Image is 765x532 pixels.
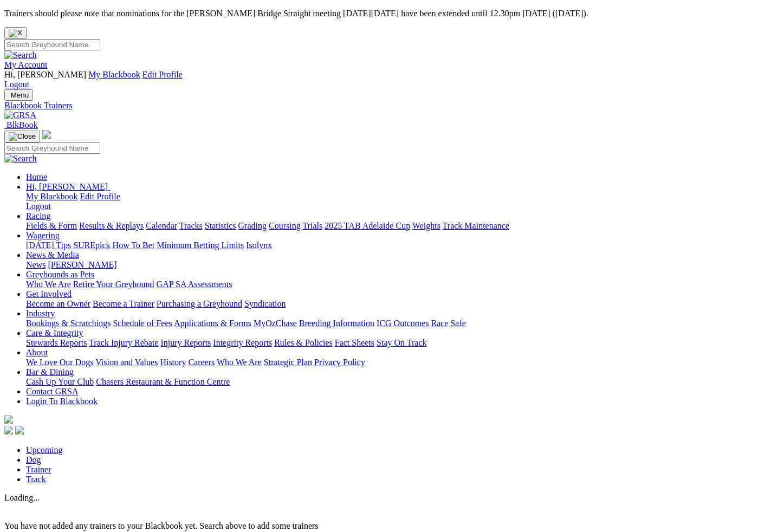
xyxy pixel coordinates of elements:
[48,260,116,269] a: [PERSON_NAME]
[96,377,230,386] a: Chasers Restaurant & Function Centre
[254,319,297,328] a: MyOzChase
[26,338,87,347] a: Stewards Reports
[238,221,267,230] a: Grading
[377,338,426,347] a: Stay On Track
[26,202,51,211] a: Logout
[26,260,761,270] div: News & Media
[26,172,47,181] a: Home
[9,29,22,37] img: X
[26,377,94,386] a: Cash Up Your Club
[89,338,158,347] a: Track Injury Rebate
[157,241,244,250] a: Minimum Betting Limits
[213,338,272,347] a: Integrity Reports
[4,101,761,111] a: Blackbook Trainers
[246,241,272,250] a: Isolynx
[4,142,100,154] input: Search
[26,319,761,328] div: Industry
[26,241,71,250] a: [DATE] Tips
[79,221,144,230] a: Results & Replays
[26,299,90,308] a: Become an Owner
[174,319,251,328] a: Applications & Forms
[4,426,13,434] img: facebook.svg
[26,192,761,211] div: Hi, [PERSON_NAME]
[142,70,183,79] a: Edit Profile
[4,70,761,89] div: My Account
[4,9,761,18] p: Trainers should please note that nominations for the [PERSON_NAME] Bridge Straight meeting [DATE]...
[42,130,51,139] img: logo-grsa-white.png
[26,250,79,259] a: News & Media
[4,27,27,39] button: Close
[160,338,211,347] a: Injury Reports
[26,182,110,191] a: Hi, [PERSON_NAME]
[269,221,301,230] a: Coursing
[244,299,286,308] a: Syndication
[4,50,37,60] img: Search
[7,120,38,129] span: BlkBook
[4,415,13,424] img: logo-grsa-white.png
[4,39,100,50] input: Search
[325,221,410,230] a: 2025 TAB Adelaide Cup
[160,358,186,367] a: History
[302,221,322,230] a: Trials
[377,319,429,328] a: ICG Outcomes
[26,309,55,318] a: Industry
[73,280,154,289] a: Retire Your Greyhound
[4,70,86,79] span: Hi, [PERSON_NAME]
[11,91,29,99] span: Menu
[4,154,37,164] img: Search
[93,299,154,308] a: Become a Trainer
[88,70,140,79] a: My Blackbook
[26,397,98,406] a: Login To Blackbook
[4,80,29,89] a: Logout
[26,348,48,357] a: About
[26,289,72,299] a: Get Involved
[26,241,761,250] div: Wagering
[9,132,36,141] img: Close
[26,455,41,464] a: Dog
[335,338,374,347] a: Fact Sheets
[113,319,172,328] a: Schedule of Fees
[26,328,83,338] a: Care & Integrity
[26,338,761,348] div: Care & Integrity
[4,511,761,531] p: You have not added any trainers to your Blackbook yet. Search above to add some trainers
[26,192,78,201] a: My Blackbook
[26,270,94,279] a: Greyhounds as Pets
[157,299,242,308] a: Purchasing a Greyhound
[26,387,78,396] a: Contact GRSA
[179,221,203,230] a: Tracks
[264,358,312,367] a: Strategic Plan
[205,221,236,230] a: Statistics
[26,358,93,367] a: We Love Our Dogs
[157,280,232,289] a: GAP SA Assessments
[26,221,77,230] a: Fields & Form
[26,221,761,231] div: Racing
[26,231,60,240] a: Wagering
[26,299,761,309] div: Get Involved
[26,445,63,455] a: Upcoming
[274,338,333,347] a: Rules & Policies
[4,111,36,120] img: GRSA
[146,221,177,230] a: Calendar
[26,358,761,367] div: About
[26,319,111,328] a: Bookings & Scratchings
[4,493,40,502] span: Loading...
[26,475,46,484] a: Track
[26,367,74,377] a: Bar & Dining
[113,241,155,250] a: How To Bet
[412,221,440,230] a: Weights
[15,426,24,434] img: twitter.svg
[95,358,158,367] a: Vision and Values
[4,89,33,101] button: Toggle navigation
[4,60,48,69] a: My Account
[26,260,46,269] a: News
[26,377,761,387] div: Bar & Dining
[26,280,761,289] div: Greyhounds as Pets
[26,465,51,474] a: Trainer
[314,358,365,367] a: Privacy Policy
[26,211,50,220] a: Racing
[299,319,374,328] a: Breeding Information
[217,358,262,367] a: Who We Are
[431,319,465,328] a: Race Safe
[443,221,509,230] a: Track Maintenance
